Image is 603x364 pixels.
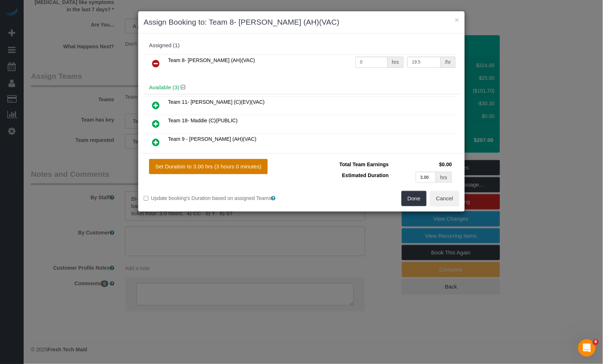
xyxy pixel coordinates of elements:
[168,118,237,123] span: Team 18- Maddie (C)(PUBLIC)
[430,191,459,206] button: Cancel
[168,99,265,105] span: Team 11- [PERSON_NAME] (C)(EV)(VAC)
[307,159,391,170] td: Total Team Earnings
[578,339,596,357] iframe: Intercom live chat
[168,57,255,63] span: Team 8- [PERSON_NAME] (AH)(VAC)
[455,16,459,24] button: ×
[593,339,599,345] span: 6
[144,17,459,28] h3: Assign Booking to: Team 8- [PERSON_NAME] (AH)(VAC)
[402,191,427,206] button: Done
[144,195,296,202] label: Update booking's Duration based on assigned Teams
[388,57,404,68] div: hrs
[149,42,454,49] div: Assigned (1)
[168,136,256,142] span: Team 9 - [PERSON_NAME] (AH)(VAC)
[441,57,456,68] div: /hr
[149,159,268,174] button: Set Duration to 3.00 hrs (3 hours 0 minutes)
[391,159,454,170] td: $0.00
[144,196,148,201] input: Update booking's Duration based on assigned Teams
[436,172,452,183] div: hrs
[149,85,454,91] h4: Available (3)
[342,172,389,178] span: Estimated Duration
